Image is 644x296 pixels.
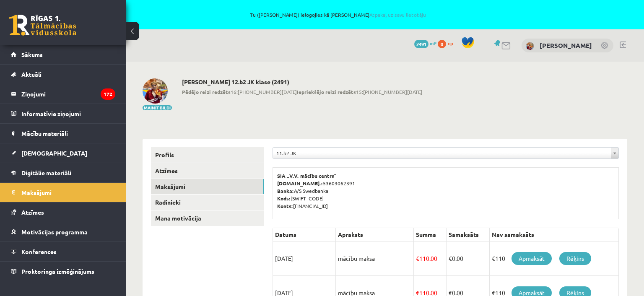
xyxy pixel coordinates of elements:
[336,228,414,241] th: Apraksts
[559,252,591,265] a: Rēķins
[151,179,264,195] a: Maksājumi
[11,104,115,123] a: Informatīvie ziņojumi
[21,149,87,157] span: [DEMOGRAPHIC_DATA]
[489,228,618,241] th: Nav samaksāts
[96,12,579,17] span: Tu ([PERSON_NAME]) ielogojies kā [PERSON_NAME]
[416,254,419,262] span: €
[11,222,115,241] a: Motivācijas programma
[414,241,446,276] td: 110.00
[512,252,552,265] a: Apmaksāt
[151,195,264,210] a: Radinieki
[449,254,452,262] span: €
[21,228,88,236] span: Motivācijas programma
[143,78,168,104] img: Sofija Losāne
[151,147,264,163] a: Profils
[273,228,336,241] th: Datums
[21,248,57,255] span: Konferences
[446,241,489,276] td: 0.00
[21,104,115,123] legend: Informatīvie ziņojumi
[11,65,115,84] a: Aktuāli
[11,203,115,222] a: Atzīmes
[336,241,414,276] td: mācību maksa
[438,40,457,47] a: 0 xp
[11,163,115,182] a: Digitālie materiāli
[446,228,489,241] th: Samaksāts
[273,148,618,158] a: 11.b2 JK
[414,40,436,47] a: 2491 mP
[21,51,43,58] span: Sākums
[101,88,115,100] i: 172
[273,241,336,276] td: [DATE]
[277,172,337,179] b: SIA „V.V. mācību centrs”
[11,143,115,163] a: [DEMOGRAPHIC_DATA]
[9,15,76,36] a: Rīgas 1. Tālmācības vidusskola
[151,210,264,226] a: Mana motivācija
[369,11,426,18] a: Atpakaļ uz savu lietotāju
[11,262,115,281] a: Proktoringa izmēģinājums
[21,183,115,202] legend: Maksājumi
[182,78,422,86] h2: [PERSON_NAME] 12.b2 JK klase (2491)
[430,40,436,47] span: mP
[11,242,115,261] a: Konferences
[277,180,323,187] b: [DOMAIN_NAME].:
[438,40,446,48] span: 0
[182,88,231,95] b: Pēdējo reizi redzēts
[11,124,115,143] a: Mācību materiāli
[414,228,446,241] th: Summa
[489,241,618,276] td: €110
[21,208,44,216] span: Atzīmes
[526,42,534,50] img: Sofija Losāne
[11,183,115,202] a: Maksājumi
[414,40,428,48] span: 2491
[11,45,115,64] a: Sākums
[21,169,71,177] span: Digitālie materiāli
[182,88,422,96] span: 16:[PHONE_NUMBER][DATE] 15:[PHONE_NUMBER][DATE]
[277,187,294,194] b: Banka:
[21,267,94,275] span: Proktoringa izmēģinājums
[151,163,264,179] a: Atzīmes
[11,84,115,104] a: Ziņojumi172
[21,70,42,78] span: Aktuāli
[21,130,68,137] span: Mācību materiāli
[21,84,115,104] legend: Ziņojumi
[540,41,592,49] a: [PERSON_NAME]
[277,172,614,210] p: 53603062391 A/S Swedbanka [SWIFT_CODE] [FINANCIAL_ID]
[143,105,172,110] button: Mainīt bildi
[276,148,608,158] span: 11.b2 JK
[277,203,293,209] b: Konts:
[447,40,453,47] span: xp
[277,195,291,202] b: Kods:
[297,88,356,95] b: Iepriekšējo reizi redzēts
